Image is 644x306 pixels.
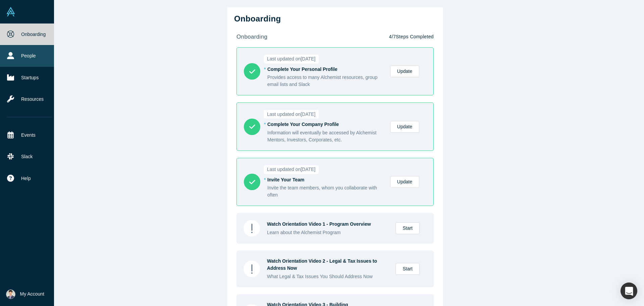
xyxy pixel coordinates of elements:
[267,229,388,236] div: Learn about the Alchemist Program
[267,74,383,88] div: Provides access to many Alchemist resources, group email lists and Slack
[20,291,44,298] span: My Account
[267,66,383,73] div: Complete Your Personal Profile
[6,290,15,299] img: Fred Fan's Account
[390,65,419,77] a: Update
[390,176,419,188] a: Update
[390,121,419,133] a: Update
[21,175,31,182] span: Help
[267,184,383,199] div: Invite the team members, whom you collaborate with often
[6,7,15,16] img: Alchemist Vault Logo
[267,176,383,183] div: Invite Your Team
[395,222,420,234] a: Start
[264,110,319,119] span: Last updated on [DATE]
[267,121,383,128] div: Complete Your Company Profile
[6,290,44,299] button: My Account
[264,55,319,63] span: Last updated on [DATE]
[389,33,434,40] p: 4 / 7 Steps Completed
[267,258,388,272] div: Watch Orientation Video 2 - Legal & Tax Issues to Address Now
[267,221,388,228] div: Watch Orientation Video 1 - Program Overview
[234,14,436,24] h2: Onboarding
[236,34,267,40] strong: onboarding
[264,165,319,174] span: Last updated on [DATE]
[395,263,420,275] a: Start
[267,129,383,143] div: Information will eventually be accessed by Alchemist Mentors, Investors, Corporates, etc.
[267,273,388,280] div: What Legal & Tax Issues You Should Address Now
